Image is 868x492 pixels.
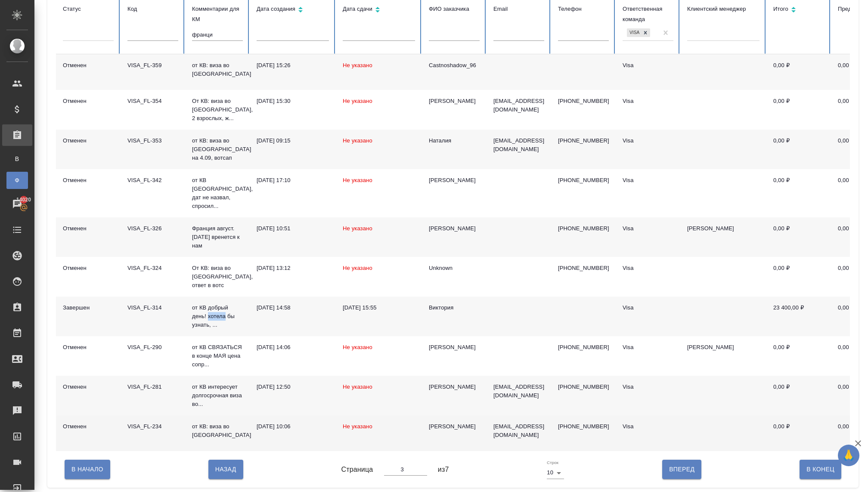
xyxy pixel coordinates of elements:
[343,423,372,430] span: Не указано
[343,303,415,312] div: [DATE] 15:55
[806,464,834,475] span: В Конец
[192,303,243,329] p: от КВ добрый день! хотела бы узнать, ...
[547,467,564,479] div: 10
[429,97,480,105] div: [PERSON_NAME]
[257,422,329,431] div: [DATE] 10:06
[429,176,480,185] div: [PERSON_NAME]
[63,264,114,272] div: Отменен
[680,336,766,376] td: [PERSON_NAME]
[127,4,178,14] div: Код
[558,383,609,391] p: [PHONE_NUMBER]
[343,225,372,232] span: Не указано
[343,384,372,390] span: Не указано
[192,383,243,408] p: от КВ интересует долгосрочная виза во...
[493,97,544,114] p: [EMAIL_ADDRESS][DOMAIN_NAME]
[11,176,24,185] span: Ф
[627,28,641,37] div: Visa
[558,136,609,145] p: [PHONE_NUMBER]
[558,97,609,105] p: [PHONE_NUMBER]
[257,224,329,233] div: [DATE] 10:51
[192,97,243,123] p: От КВ: виза во [GEOGRAPHIC_DATA], 2 взрослых, ж...
[429,343,480,352] div: [PERSON_NAME]
[63,4,114,14] div: Статус
[343,98,372,104] span: Не указано
[766,90,831,130] td: 0,00 ₽
[63,343,114,352] div: Отменен
[215,464,236,475] span: Назад
[680,217,766,257] td: [PERSON_NAME]
[257,4,329,16] div: Сортировка
[841,446,856,464] span: 🙏
[192,422,243,439] p: от КВ: виза во [GEOGRAPHIC_DATA]
[429,303,480,312] div: Виктория
[11,155,24,163] span: В
[623,383,673,391] div: Visa
[766,169,831,217] td: 0,00 ₽
[429,383,480,391] div: [PERSON_NAME]
[669,464,694,475] span: Вперед
[127,343,178,352] div: VISA_FL-290
[127,303,178,312] div: VISA_FL-314
[558,264,609,272] p: [PHONE_NUMBER]
[192,176,243,210] p: от КВ [GEOGRAPHIC_DATA], дат не назвал, спросил...
[127,61,178,70] div: VISA_FL-359
[343,344,372,350] span: Не указано
[429,224,480,233] div: [PERSON_NAME]
[127,264,178,272] div: VISA_FL-324
[429,136,480,145] div: Наталия
[65,460,110,479] button: В Начало
[127,136,178,145] div: VISA_FL-353
[257,383,329,391] div: [DATE] 12:50
[343,177,372,183] span: Не указано
[257,97,329,105] div: [DATE] 15:30
[341,464,373,475] span: Страница
[127,224,178,233] div: VISA_FL-326
[192,136,243,162] p: от КВ: виза во [GEOGRAPHIC_DATA] на 4.09, вотсап
[429,264,480,272] div: ‎Unknown
[63,422,114,431] div: Отменен
[208,460,243,479] button: Назад
[192,343,243,369] p: от КВ СВЯЗАТЬСЯ в конце МАЯ цена сопр...
[623,422,673,431] div: Visa
[558,422,609,431] p: [PHONE_NUMBER]
[623,4,673,25] div: Ответственная команда
[192,61,243,78] p: от КВ: виза во [GEOGRAPHIC_DATA]
[766,257,831,297] td: 0,00 ₽
[63,136,114,145] div: Отменен
[429,422,480,431] div: [PERSON_NAME]
[343,4,415,16] div: Сортировка
[766,130,831,169] td: 0,00 ₽
[623,224,673,233] div: Visa
[63,61,114,70] div: Отменен
[623,264,673,272] div: Visa
[63,303,114,312] div: Завершен
[63,97,114,105] div: Отменен
[438,464,449,475] span: из 7
[623,343,673,352] div: Visa
[773,4,824,16] div: Сортировка
[662,460,701,479] button: Вперед
[493,383,544,400] p: [EMAIL_ADDRESS][DOMAIN_NAME]
[257,176,329,185] div: [DATE] 17:10
[127,176,178,185] div: VISA_FL-342
[257,136,329,145] div: [DATE] 09:15
[558,343,609,352] p: [PHONE_NUMBER]
[343,137,372,144] span: Не указано
[63,383,114,391] div: Отменен
[63,224,114,233] div: Отменен
[623,97,673,105] div: Visa
[257,343,329,352] div: [DATE] 14:06
[766,297,831,336] td: 23 400,00 ₽
[493,422,544,439] p: [EMAIL_ADDRESS][DOMAIN_NAME]
[127,383,178,391] div: VISA_FL-281
[558,4,609,14] div: Телефон
[6,172,28,189] a: Ф
[766,415,831,451] td: 0,00 ₽
[623,136,673,145] div: Visa
[63,176,114,185] div: Отменен
[343,265,372,271] span: Не указано
[558,176,609,185] p: [PHONE_NUMBER]
[11,195,36,204] span: 14020
[623,61,673,70] div: Visa
[192,224,243,250] p: Франция август. [DATE] вренется к нам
